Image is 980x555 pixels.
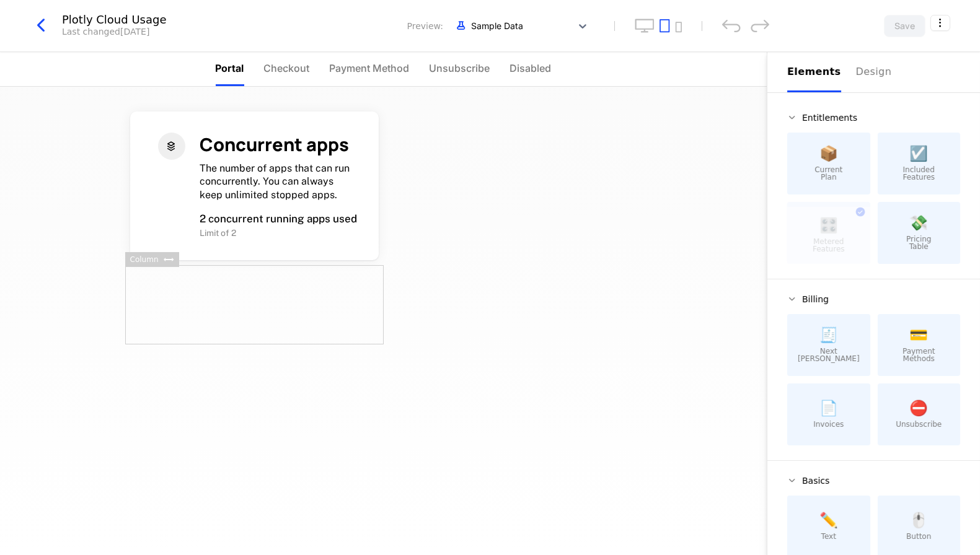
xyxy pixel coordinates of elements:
[200,228,237,238] span: Limit of 2
[819,328,838,343] span: 🧾
[407,20,443,32] span: Preview:
[216,61,244,76] span: Portal
[819,401,838,416] span: 📄
[819,146,838,161] span: 📦
[797,347,860,362] span: Next [PERSON_NAME]
[802,113,857,122] span: Entitlements
[884,15,925,37] button: Save
[896,421,942,428] span: Unsubscribe
[930,15,950,31] button: Select action
[787,64,841,79] div: Elements
[635,19,655,33] button: desktop
[675,22,682,33] button: mobile
[909,216,928,230] span: 💸
[856,64,896,79] div: Design
[903,166,935,181] span: Included Features
[751,19,769,32] div: redo
[814,166,842,181] span: Current Plan
[802,295,829,304] span: Billing
[200,162,350,201] span: The number of apps that can run concurrently. You can always keep unlimited stopped apps.
[909,328,928,343] span: 💳
[200,132,350,157] span: Concurrent apps
[62,14,167,25] div: Plotly Cloud Usage
[821,533,836,540] span: Text
[430,61,490,76] span: Unsubscribe
[125,252,164,267] div: Column
[903,347,935,362] span: Payment Methods
[906,235,931,250] span: Pricing Table
[200,212,358,225] span: 2 concurrent running apps used
[819,513,838,528] span: ✏️
[722,19,741,32] div: undo
[909,513,928,528] span: 🖱️
[909,401,928,416] span: ⛔️
[909,146,928,161] span: ☑️
[264,61,310,76] span: Checkout
[813,421,844,428] span: Invoices
[906,533,931,540] span: Button
[660,19,670,33] button: tablet
[330,61,410,76] span: Payment Method
[510,61,552,76] span: Disabled
[787,52,960,92] div: Choose Sub Page
[62,25,149,38] div: Last changed [DATE]
[802,476,829,485] span: Basics
[158,133,185,160] i: stacks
